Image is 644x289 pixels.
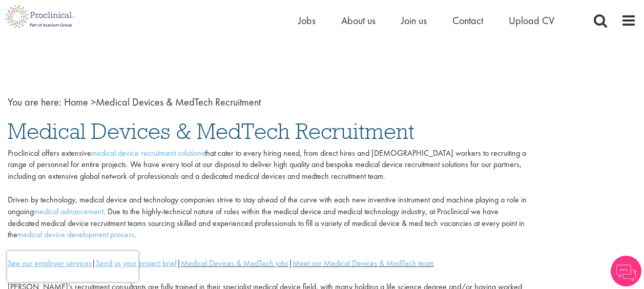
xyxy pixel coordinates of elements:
span: You are here: [8,95,61,109]
a: medical advancement [34,206,103,217]
a: Meet our Medical Devices & MedTech team [293,258,434,269]
div: | | | [8,258,529,270]
a: Jobs [298,14,316,27]
a: breadcrumb link to Home [64,95,88,109]
a: Upload CV [509,14,554,27]
a: medical device development process [17,229,135,240]
span: Medical Devices & MedTech Recruitment [64,95,261,109]
span: > [91,95,96,109]
a: Medical Devices & MedTech jobs [181,258,288,269]
span: Medical Devices & MedTech Recruitment [8,117,414,145]
a: Contact [452,14,483,27]
a: About us [341,14,376,27]
p: Proclinical offers extensive that cater to every hiring need, from direct hires and [DEMOGRAPHIC_... [8,148,529,241]
img: Chatbot [611,256,641,286]
a: Join us [401,14,427,27]
a: medical device recruitment solutions [91,148,204,158]
iframe: reCAPTCHA [7,251,138,282]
